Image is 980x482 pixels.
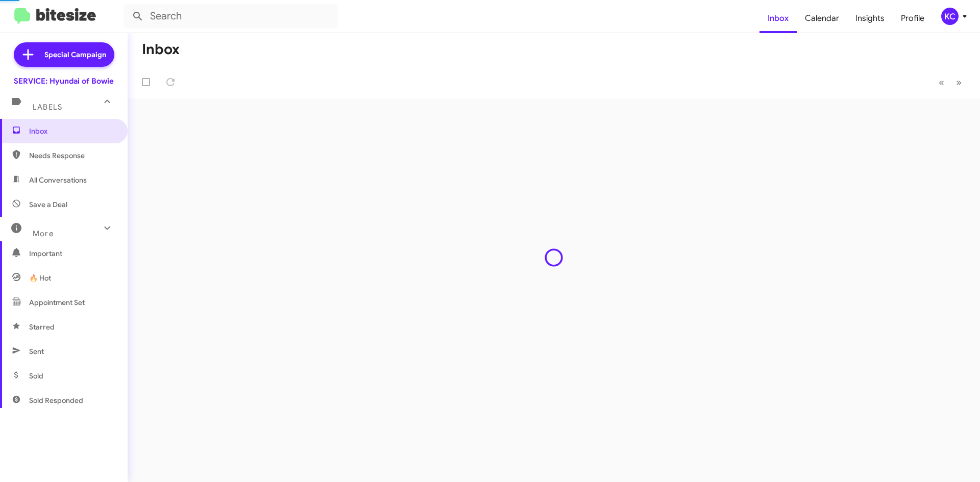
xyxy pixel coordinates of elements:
[893,4,933,33] a: Profile
[44,49,106,60] span: Special Campaign
[29,126,116,136] span: Inbox
[142,41,180,58] h1: Inbox
[29,371,43,381] span: Sold
[33,103,62,112] span: Labels
[847,4,893,33] a: Insights
[14,42,114,67] a: Special Campaign
[29,150,116,161] span: Needs Response
[956,76,962,89] span: »
[29,346,44,357] span: Sent
[939,76,944,89] span: «
[950,72,968,93] button: Next
[29,175,87,185] span: All Conversations
[941,8,959,25] div: KC
[29,297,85,308] span: Appointment Set
[29,248,116,259] span: Important
[933,8,969,25] button: KC
[797,4,847,33] a: Calendar
[759,4,797,33] a: Inbox
[29,273,51,283] span: 🔥 Hot
[29,322,55,332] span: Starred
[33,229,54,238] span: More
[933,72,968,93] nav: Page navigation example
[124,4,338,29] input: Search
[14,76,114,86] div: SERVICE: Hyundai of Bowie
[29,395,83,405] span: Sold Responded
[933,72,950,93] button: Previous
[29,199,67,210] span: Save a Deal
